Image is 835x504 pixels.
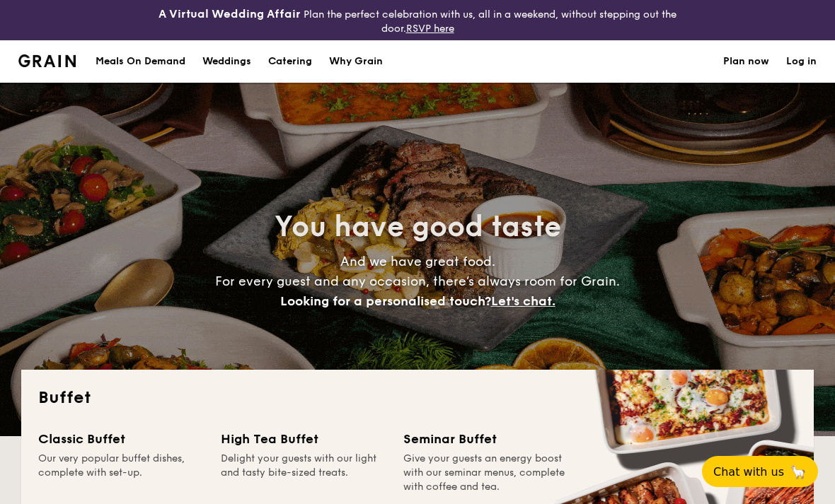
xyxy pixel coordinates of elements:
[38,387,797,409] h2: Buffet
[268,40,312,83] h1: Catering
[713,465,784,479] span: Chat with us
[406,23,454,35] a: RSVP here
[329,40,383,83] div: Why Grain
[403,452,569,494] div: Give your guests an energy boost with our seminar menus, complete with coffee and tea.
[403,429,569,449] div: Seminar Buffet
[491,293,555,309] span: Let's chat.
[139,6,696,35] div: Plan the perfect celebration with us, all in a weekend, without stepping out the door.
[202,40,251,83] div: Weddings
[723,40,769,83] a: Plan now
[38,429,204,449] div: Classic Buffet
[786,40,817,83] a: Log in
[38,452,204,494] div: Our very popular buffet dishes, complete with set-up.
[702,456,818,487] button: Chat with us🦙
[221,429,386,449] div: High Tea Buffet
[275,210,561,244] span: You have good taste
[221,452,386,494] div: Delight your guests with our light and tasty bite-sized treats.
[194,40,260,83] a: Weddings
[260,40,321,83] a: Catering
[280,293,491,309] span: Looking for a personalised touch?
[790,464,807,480] span: 🦙
[18,54,76,67] img: Grain
[215,254,620,309] span: And we have great food. For every guest and any occasion, there’s always room for Grain.
[321,40,391,83] a: Why Grain
[159,6,301,23] h4: A Virtual Wedding Affair
[96,40,185,83] div: Meals On Demand
[18,54,76,67] a: Logotype
[87,40,194,83] a: Meals On Demand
